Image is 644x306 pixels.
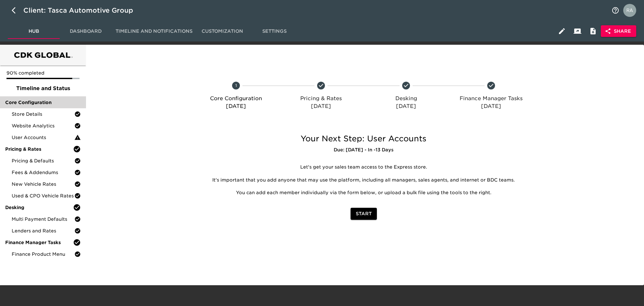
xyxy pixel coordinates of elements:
[12,111,74,117] span: Store Details
[6,70,80,76] p: 90% completed
[186,134,541,144] h5: Your Next Step: User Accounts
[200,27,244,35] span: Customization
[5,146,73,152] span: Pricing & Rates
[608,3,623,18] button: notifications
[351,208,377,220] button: Start
[554,23,570,39] button: Edit Hub
[366,102,446,110] p: [DATE]
[191,164,537,171] p: Let's get your sales team access to the Express store.
[23,5,142,16] div: Client: Tasca Automotive Group
[606,27,631,35] span: Share
[12,158,74,164] span: Pricing & Defaults
[12,216,74,222] span: Multi Payment Defaults
[356,210,372,218] span: Start
[235,83,237,88] text: 1
[12,123,74,129] span: Website Analytics
[281,95,361,102] p: Pricing & Rates
[64,27,108,35] span: Dashboard
[191,177,537,183] p: It's important that you add anyone that may use the platform, including all managers, sales agent...
[12,169,74,176] span: Fees & Addendums
[186,147,541,154] h6: Due: [DATE] - In -13 Days
[116,27,192,35] span: Timeline and Notifications
[451,102,531,110] p: [DATE]
[12,27,56,35] span: Hub
[252,27,296,35] span: Settings
[5,204,73,211] span: Desking
[5,85,81,92] span: Timeline and Status
[570,23,585,39] button: Client View
[451,95,531,102] p: Finance Manager Tasks
[12,193,74,199] span: Used & CPO Vehicle Rates
[5,239,73,246] span: Finance Manager Tasks
[12,134,74,141] span: User Accounts
[585,23,601,39] button: Internal Notes and Comments
[601,25,636,37] button: Share
[5,99,81,106] span: Core Configuration
[196,95,276,102] p: Core Configuration
[191,190,537,196] p: You can add each member individually via the form below, or upload a bulk file using the tools to...
[623,4,636,17] img: Profile
[196,102,276,110] p: [DATE]
[366,95,446,102] p: Desking
[12,251,74,257] span: Finance Product Menu
[12,228,74,234] span: Lenders and Rates
[281,102,361,110] p: [DATE]
[12,181,74,187] span: New Vehicle Rates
